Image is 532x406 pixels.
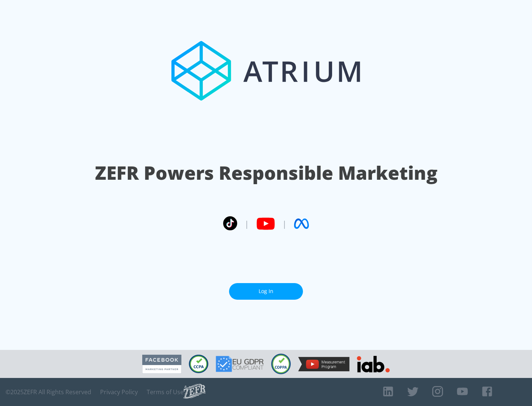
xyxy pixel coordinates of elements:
h1: ZEFR Powers Responsible Marketing [95,160,437,186]
img: CCPA Compliant [189,355,208,373]
img: IAB [357,356,390,372]
img: COPPA Compliant [271,354,291,374]
span: | [282,218,287,229]
a: Privacy Policy [100,388,138,396]
a: Log In [229,283,303,300]
a: Terms of Use [147,388,184,396]
img: GDPR Compliant [216,356,264,372]
img: YouTube Measurement Program [298,357,349,371]
img: Facebook Marketing Partner [142,355,181,374]
span: | [245,218,249,229]
span: © 2025 ZEFR All Rights Reserved [6,388,91,396]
